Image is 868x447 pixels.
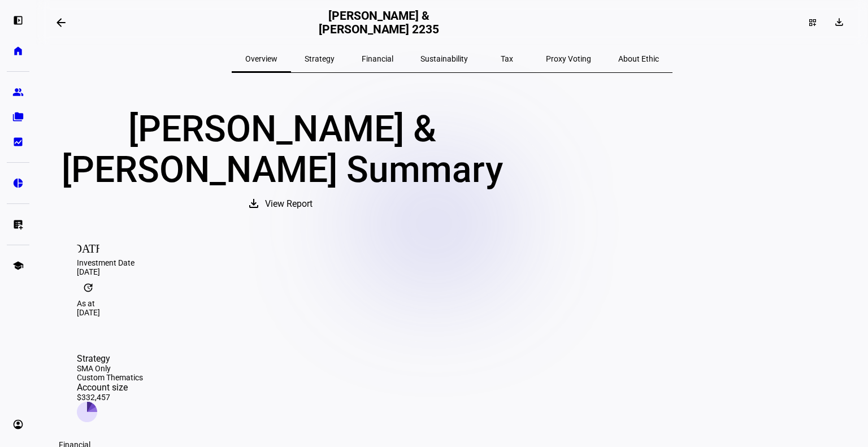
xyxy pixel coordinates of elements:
div: As at [77,299,827,308]
a: folder_copy [7,106,29,128]
eth-mat-symbol: left_panel_open [12,15,24,26]
div: SMA Only [77,364,143,373]
eth-mat-symbol: school [12,260,24,271]
eth-mat-symbol: pie_chart [12,177,24,189]
div: Account size [77,382,143,393]
span: View Report [265,190,313,218]
a: pie_chart [7,172,29,194]
div: $332,457 [77,393,143,402]
mat-icon: update [77,276,99,299]
mat-icon: download [834,16,845,28]
mat-icon: dashboard_customize [808,18,817,27]
span: Sustainability [420,55,468,63]
span: Strategy [305,55,335,63]
span: About Ethic [618,55,659,63]
div: [PERSON_NAME] & [PERSON_NAME] Summary [59,109,505,190]
mat-icon: arrow_backwards [54,16,68,29]
div: [DATE] [77,308,827,317]
span: Tax [501,55,513,63]
span: Proxy Voting [546,55,591,63]
a: group [7,81,29,103]
span: Overview [245,55,277,63]
eth-mat-symbol: bid_landscape [12,136,24,147]
mat-icon: download [247,197,261,210]
eth-mat-symbol: group [12,86,24,98]
h2: [PERSON_NAME] & [PERSON_NAME] 2235 [318,9,440,36]
a: home [7,40,29,62]
button: View Report [236,190,328,218]
mat-icon: [DATE] [77,236,99,258]
eth-mat-symbol: account_circle [12,419,24,430]
div: Strategy [77,353,143,364]
div: Investment Date [77,258,827,267]
eth-mat-symbol: folder_copy [12,111,24,123]
a: bid_landscape [7,131,29,153]
eth-mat-symbol: list_alt_add [12,219,24,230]
eth-mat-symbol: home [12,45,24,57]
span: Financial [362,55,393,63]
div: Custom Thematics [77,373,143,382]
div: [DATE] [77,267,827,276]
